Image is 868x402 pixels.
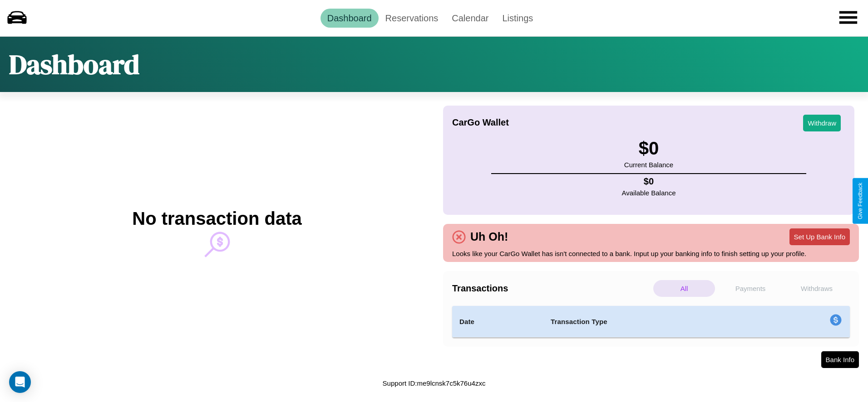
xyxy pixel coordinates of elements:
button: Bank Info [821,351,859,368]
h2: No transaction data [132,208,301,229]
div: Give Feedback [857,183,863,219]
p: Payments [720,280,781,297]
a: Calendar [445,9,495,28]
button: Set Up Bank Info [789,228,850,245]
p: All [653,280,715,297]
div: Open Intercom Messenger [9,371,31,393]
a: Listings [495,9,540,28]
button: Withdraw [803,115,841,131]
h4: Uh Oh! [466,230,513,243]
h1: Dashboard [9,46,139,83]
h4: Date [459,316,536,327]
a: Reservations [379,9,445,28]
a: Dashboard [321,9,379,28]
h4: CarGo Wallet [452,117,509,128]
h4: Transactions [452,283,651,294]
p: Available Balance [622,187,676,199]
h3: $ 0 [624,138,673,159]
p: Looks like your CarGo Wallet has isn't connected to a bank. Input up your banking info to finish ... [452,247,850,260]
p: Current Balance [624,159,673,171]
h4: $ 0 [622,176,676,187]
table: simple table [452,306,850,338]
p: Withdraws [786,280,848,297]
p: Support ID: me9lcnsk7c5k76u4zxc [383,377,486,389]
h4: Transaction Type [551,316,756,327]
